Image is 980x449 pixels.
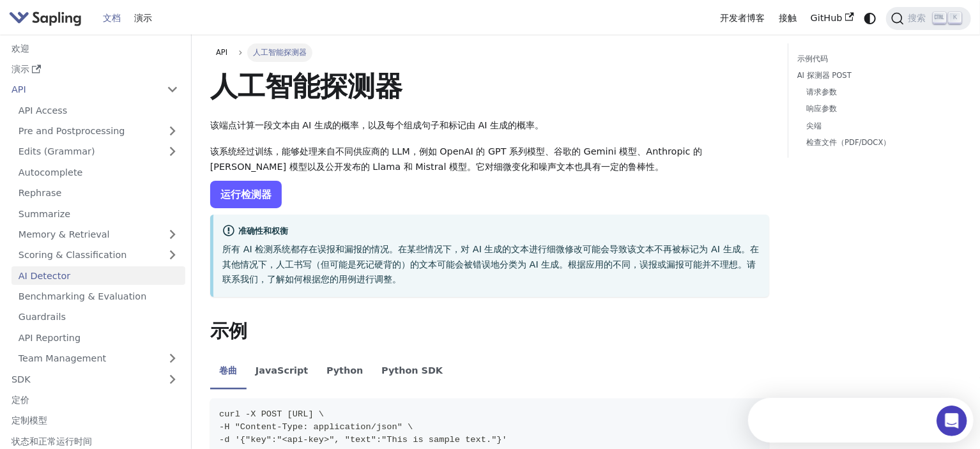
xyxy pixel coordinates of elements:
a: AI Detector [11,266,185,285]
font: 人工智能探测器 [253,48,307,57]
a: 定价 [4,391,185,409]
iframe: 对讲机实时聊天 [937,406,967,436]
nav: 面包屑 [210,43,769,61]
font: 所有 AI 检测系统都存在误报和漏报的情况。在某些情况下，对 AI 生成的文本进行细微修改可能会导致该文本不再被标记为 AI 生成。在其他情况下，人工书写（但可能是死记硬背的）的文本可能会被错误... [222,244,759,285]
a: API Access [11,101,185,119]
font: GitHub [811,13,843,23]
a: API [210,43,234,61]
button: 搜索 (Command+K) [886,7,971,30]
font: 尖端 [806,121,822,130]
a: 演示 [4,60,185,79]
button: 在暗模式和亮模式之间切换（当前为系统模式） [861,9,879,27]
a: 响应参数 [806,103,952,115]
font: Python SDK [381,365,443,376]
font: 该系统经过训练，能够处理来自不同供应商的 LLM，例如 OpenAI 的 GPT 系列模型、谷歌的 Gemini 模型、Anthropic 的 [PERSON_NAME] 模型以及公开发布的 L... [210,146,703,172]
font: 演示 [134,13,152,23]
span: curl -X POST [URL] \ [219,409,324,419]
a: 欢迎 [4,39,185,57]
a: 尖端 [806,120,952,132]
button: 展开侧边栏类别“SDK” [160,370,185,388]
a: Benchmarking & Evaluation [11,287,185,306]
a: GitHub [804,8,861,28]
a: 运行检测器 [210,181,282,208]
font: 卷曲 [219,365,237,376]
font: 欢迎 [11,43,29,54]
font: 请求参数 [806,88,837,96]
font: 示例代码 [797,54,828,63]
a: Autocomplete [11,163,185,181]
span: -H "Content-Type: application/json" \ [219,422,413,432]
a: 开发者博客 [714,8,772,28]
a: 示例代码 [797,53,957,65]
a: SDK [4,370,160,388]
kbd: K [949,12,961,24]
img: Sapling.ai [9,9,82,27]
a: 文档 [96,8,128,28]
font: 该端点计算一段文本由 AI 生成的概率，以及每个组成句子和标记由 AI 生成的概率。 [210,120,544,130]
iframe: Intercom 实时聊天发现启动器 [748,398,974,443]
a: API Reporting [11,328,185,347]
a: Pre and Postprocessing [11,122,185,141]
font: API [216,48,227,57]
font: 状态和正常运行时间 [11,436,92,446]
a: API [4,80,160,99]
a: Rephrase [11,184,185,202]
font: API [11,84,26,95]
font: 开发者博客 [721,13,765,23]
font: 准确性和权衡 [238,226,288,236]
font: 运行检测器 [220,188,272,201]
a: Scoring & Classification [11,246,185,264]
font: AI 探测器 POST [797,71,852,80]
font: Python [326,365,363,376]
font: 示例 [210,320,247,342]
font: 接触 [779,13,797,23]
a: 请求参数 [806,86,952,98]
a: 检查文件（PDF/DOCX） [806,137,952,149]
font: 检查文件（PDF/DOCX） [806,138,891,147]
a: 定制模型 [4,411,185,430]
button: Collapse sidebar category 'API' [160,80,185,99]
font: 人工智能探测器 [210,70,402,102]
font: 定价 [11,395,29,405]
font: JavaScript [256,365,308,376]
a: Memory & Retrieval [11,225,185,244]
font: 文档 [103,13,121,23]
a: Team Management [11,349,185,368]
font: 定制模型 [11,415,47,425]
a: Edits (Grammar) [11,142,185,161]
a: 接触 [772,8,804,28]
font: 响应参数 [806,104,837,113]
a: Sapling.ai [9,9,86,27]
a: AI 探测器 POST [797,70,957,82]
a: Summarize [11,204,185,223]
font: 搜索 [908,13,926,23]
span: -d '{"key":"<api-key>", "text":"This is sample text."}' [219,435,507,445]
font: 演示 [11,64,29,74]
a: 演示 [127,8,159,28]
a: Guardrails [11,308,185,326]
font: SDK [11,374,31,384]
